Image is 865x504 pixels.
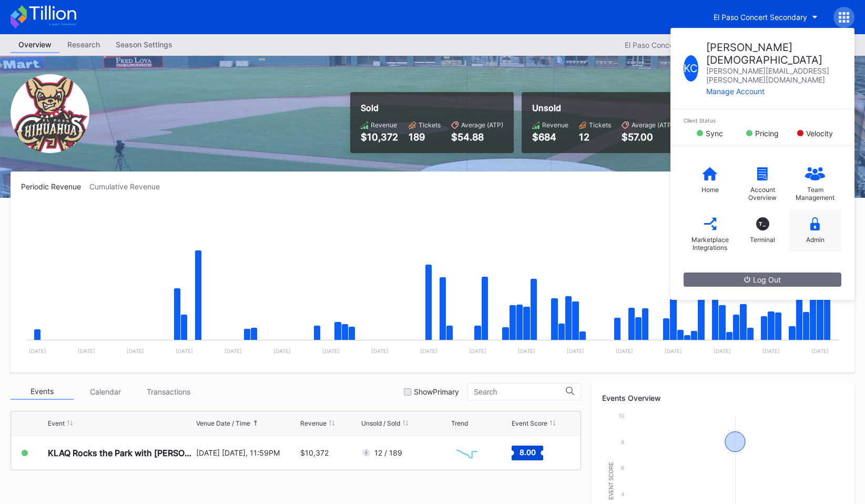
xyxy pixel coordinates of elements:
[11,74,89,153] img: El_Paso_Chihuahuas.svg
[419,121,441,129] div: Tickets
[29,348,46,354] text: [DATE]
[512,419,547,427] div: Event Score
[127,348,144,354] text: [DATE]
[706,87,841,96] div: Manage Account
[621,465,624,471] text: 6
[361,103,503,113] div: Sold
[78,348,95,354] text: [DATE]
[811,348,829,354] text: [DATE]
[300,448,329,457] div: $10,372
[579,132,611,143] div: 12
[225,348,242,354] text: [DATE]
[361,419,400,427] div: Unsold / Sold
[589,121,611,129] div: Tickets
[48,419,65,427] div: Event
[11,384,74,400] div: Events
[520,447,536,456] text: 8.00
[750,236,775,244] div: Terminal
[176,348,193,354] text: [DATE]
[632,121,674,129] div: Average (ATP)
[621,491,624,497] text: 4
[451,419,468,427] div: Trend
[371,348,389,354] text: [DATE]
[618,412,624,419] text: 10
[461,121,503,129] div: Average (ATP)
[48,448,194,458] div: KLAQ Rocks the Park with [PERSON_NAME]
[665,348,682,354] text: [DATE]
[794,186,836,201] div: Team Management
[451,440,483,466] svg: Chart title
[701,186,719,194] div: Home
[322,348,340,354] text: [DATE]
[755,129,779,138] div: Pricing
[11,37,59,53] a: Overview
[300,419,327,427] div: Revenue
[684,55,698,82] div: K C
[625,41,738,49] div: El Paso Concert Secondary 2025
[361,132,398,143] div: $10,372
[420,348,437,354] text: [DATE]
[684,117,841,124] div: Client Status
[137,384,200,400] div: Transactions
[59,37,108,53] a: Research
[756,217,769,230] div: T_
[741,186,783,201] div: Account Overview
[684,273,841,287] button: Log Out
[806,129,833,138] div: Velocity
[451,132,503,143] div: $54.88
[108,37,180,53] a: Season Settings
[706,129,723,138] div: Sync
[196,419,250,427] div: Venue Date / Time
[616,348,633,354] text: [DATE]
[608,462,614,500] text: Event Score
[196,448,298,457] div: [DATE] [DATE], 11:59PM
[762,348,780,354] text: [DATE]
[706,41,841,66] div: [PERSON_NAME] [DEMOGRAPHIC_DATA]
[108,37,180,52] div: Season Settings
[532,103,674,113] div: Unsold
[469,348,486,354] text: [DATE]
[542,121,568,129] div: Revenue
[374,448,402,457] div: 12 / 189
[714,13,807,22] div: El Paso Concert Secondary
[414,387,459,396] div: Show Primary
[74,384,137,400] div: Calendar
[89,182,168,191] div: Cumulative Revenue
[371,121,397,129] div: Revenue
[706,66,841,84] div: [PERSON_NAME][EMAIL_ADDRESS][PERSON_NAME][DOMAIN_NAME]
[706,7,826,27] button: El Paso Concert Secondary
[21,204,844,362] svg: Chart title
[806,236,825,244] div: Admin
[621,439,624,445] text: 8
[59,37,108,52] div: Research
[567,348,584,354] text: [DATE]
[622,132,674,143] div: $57.00
[21,182,89,191] div: Periodic Revenue
[474,388,566,396] input: Search
[689,236,731,251] div: Marketplace Integrations
[273,348,291,354] text: [DATE]
[532,132,568,143] div: $684
[518,348,535,354] text: [DATE]
[409,132,441,143] div: 189
[744,275,781,284] div: Log Out
[602,394,844,402] div: Events Overview
[714,348,731,354] text: [DATE]
[619,38,754,52] button: El Paso Concert Secondary 2025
